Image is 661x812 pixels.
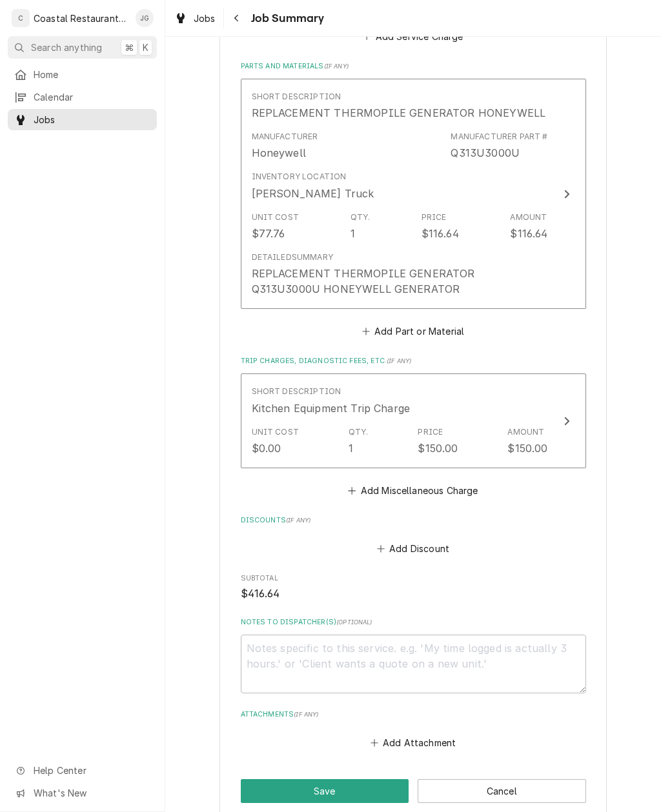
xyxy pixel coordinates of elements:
button: Update Line Item [241,79,586,309]
a: Home [8,64,157,85]
label: Trip Charges, Diagnostic Fees, etc. [241,356,586,366]
span: What's New [34,786,149,800]
label: Parts and Materials [241,61,586,72]
div: Trip Charges, Diagnostic Fees, etc. [241,356,586,499]
div: Attachments [241,709,586,752]
div: Price [422,212,447,223]
div: $77.76 [252,226,285,241]
span: ( if any ) [324,63,349,70]
a: Jobs [169,8,221,29]
label: Discounts [241,515,586,526]
div: $116.64 [510,226,547,241]
div: Manufacturer [252,145,306,161]
button: Add Discount [374,540,451,558]
div: Parts and Materials [241,61,586,341]
span: Job Summary [247,10,325,27]
div: Inventory Location [252,171,347,183]
div: Detailed Summary [252,252,333,263]
span: Calendar [34,90,150,104]
div: Notes to Dispatcher(s) [241,617,586,693]
div: $0.00 [252,441,281,456]
label: Attachments [241,709,586,720]
div: Amount [510,212,547,223]
label: Notes to Dispatcher(s) [241,617,586,628]
div: 1 [351,226,355,241]
span: Jobs [194,12,216,25]
div: Part Number [451,145,520,161]
button: Add Attachment [368,734,458,752]
span: ( optional ) [336,619,372,626]
button: Add Miscellaneous Charge [346,481,480,499]
div: Button Group [241,779,586,803]
div: Manufacturer Part # [451,131,547,143]
button: Add Part or Material [360,322,466,340]
div: Price [418,426,443,438]
div: Manufacturer [252,131,318,161]
div: Unit Cost [252,426,299,438]
a: Go to What's New [8,782,157,804]
div: 1 [349,441,353,456]
span: ( if any ) [387,357,411,364]
a: Calendar [8,86,157,108]
div: Part Number [451,131,547,161]
span: K [143,41,148,54]
button: Save [241,779,409,803]
span: Subtotal [241,573,586,584]
div: C [12,9,30,27]
div: JG [136,9,154,27]
div: $150.00 [418,441,458,456]
span: Subtotal [241,586,586,602]
button: Navigate back [227,8,247,28]
div: Kitchen Equipment Trip Charge [252,401,411,416]
span: ( if any ) [294,711,318,718]
div: Short Description [252,91,341,103]
span: Home [34,68,150,81]
div: Qty. [349,426,369,438]
span: Help Center [34,764,149,777]
div: Button Group Row [241,779,586,803]
div: $150.00 [507,441,547,456]
div: REPLACEMENT THERMOPILE GENERATOR Q313U3000U HONEYWELL GENERATOR [252,266,475,297]
div: Discounts [241,515,586,558]
div: Manufacturer [252,131,318,143]
div: $116.64 [422,226,459,241]
div: Qty. [351,212,371,223]
div: James Gatton's Avatar [136,9,154,27]
span: Jobs [34,113,150,126]
a: Jobs [8,109,157,130]
span: ( if any ) [286,517,310,524]
div: [PERSON_NAME] Truck [252,186,374,201]
span: Search anything [31,41,102,54]
span: ⌘ [125,41,134,54]
div: Subtotal [241,573,586,601]
div: Coastal Restaurant Repair [34,12,128,25]
div: REPLACEMENT THERMOPILE GENERATOR HONEYWELL [252,105,546,121]
a: Go to Help Center [8,760,157,781]
button: Search anything⌘K [8,36,157,59]
span: $416.64 [241,588,280,600]
button: Update Line Item [241,373,586,468]
div: Amount [507,426,544,438]
div: Short Description [252,386,341,397]
div: Unit Cost [252,212,299,223]
button: Cancel [418,779,586,803]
